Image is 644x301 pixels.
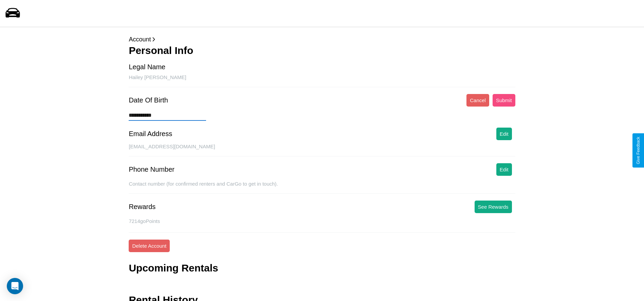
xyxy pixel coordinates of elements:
div: Give Feedback [636,137,641,164]
div: Date Of Birth [129,96,168,104]
button: Submit [493,94,515,107]
div: Contact number (for confirmed renters and CarGo to get in touch). [129,181,515,194]
div: Rewards [129,203,155,211]
button: Delete Account [129,240,170,252]
div: Email Address [129,130,172,138]
button: Edit [496,163,512,176]
button: See Rewards [475,201,512,213]
p: Account [129,34,515,45]
button: Edit [496,128,512,140]
div: [EMAIL_ADDRESS][DOMAIN_NAME] [129,144,515,156]
div: Phone Number [129,166,174,173]
button: Cancel [466,94,489,107]
h3: Personal Info [129,45,515,56]
div: Legal Name [129,63,165,71]
div: Open Intercom Messenger [7,278,23,294]
div: Hailey [PERSON_NAME] [129,74,515,87]
h3: Upcoming Rentals [129,262,218,274]
p: 7214 goPoints [129,217,515,226]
